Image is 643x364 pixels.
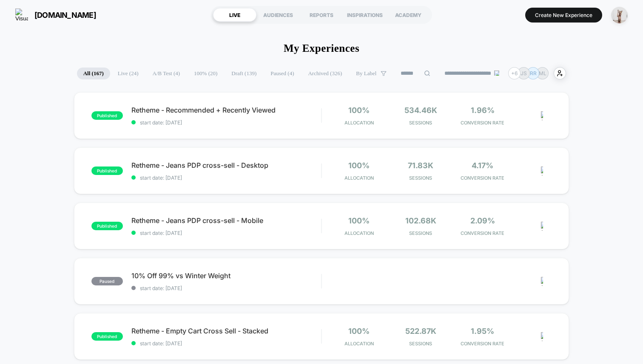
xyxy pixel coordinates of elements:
span: Allocation [344,341,374,347]
span: 100% [348,106,370,115]
p: ML [539,70,546,76]
span: start date: [DATE] [131,340,321,347]
img: close [541,111,543,120]
span: All ( 167 ) [77,68,110,79]
span: start date: [DATE] [131,175,321,181]
span: 534.46k [404,106,437,115]
img: close [541,222,543,231]
span: Allocation [344,175,374,181]
h1: My Experiences [284,42,359,54]
div: ACADEMY [387,8,430,22]
span: Retheme - Empty Cart Cross Sell - Stacked [131,327,321,335]
span: 100% [348,327,370,336]
span: CONVERSION RATE [454,341,511,347]
span: published [91,166,123,175]
div: INSPIRATIONS [343,8,387,22]
span: 1.96% [471,106,495,115]
span: Sessions [392,341,450,347]
img: end [494,71,499,76]
img: close [541,277,543,286]
p: JS [521,70,527,76]
img: close [541,332,543,341]
span: Sessions [392,120,450,126]
span: Allocation [344,230,374,236]
span: published [91,222,123,230]
span: 522.87k [405,327,436,336]
span: paused [91,277,123,285]
span: 10% Off 99% vs Winter Weight [131,271,321,280]
span: start date: [DATE] [131,285,321,291]
span: 102.68k [405,216,436,225]
span: 1.95% [471,327,494,336]
span: Live ( 24 ) [111,68,145,79]
span: start date: [DATE] [131,119,321,126]
span: A/B Test ( 4 ) [146,68,187,79]
div: REPORTS [300,8,343,22]
span: start date: [DATE] [131,230,321,236]
span: Allocation [344,120,374,126]
span: Paused ( 4 ) [264,68,300,79]
p: RR [530,70,537,76]
span: 4.17% [472,161,493,170]
button: ppic [609,6,630,24]
button: Create New Experience [525,8,602,23]
span: Retheme - Jeans PDP cross-sell - Desktop [131,161,321,169]
span: Draft ( 139 ) [225,68,263,79]
span: [DOMAIN_NAME] [34,11,96,20]
span: published [91,111,123,120]
span: By Label [356,70,376,77]
span: Sessions [392,230,450,236]
span: Archived ( 326 ) [302,68,348,79]
div: + 6 [508,67,521,79]
span: Retheme - Jeans PDP cross-sell - Mobile [131,216,321,225]
span: 100% ( 20 ) [188,68,224,79]
div: LIVE [213,8,256,22]
span: published [91,332,123,341]
div: AUDIENCES [256,8,300,22]
span: 100% [348,161,370,170]
img: Visually logo [15,8,28,21]
span: 71.83k [408,161,433,170]
img: ppic [611,7,628,23]
span: Retheme - Recommended + Recently Viewed [131,106,321,114]
img: close [541,166,543,175]
span: CONVERSION RATE [454,230,511,236]
button: [DOMAIN_NAME] [13,8,99,22]
span: 100% [348,216,370,225]
span: 2.09% [470,216,495,225]
span: CONVERSION RATE [454,175,511,181]
span: CONVERSION RATE [454,120,511,126]
span: Sessions [392,175,450,181]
